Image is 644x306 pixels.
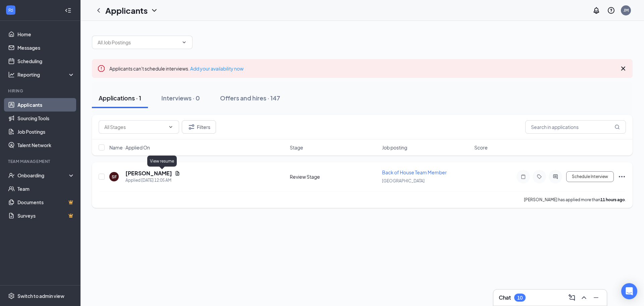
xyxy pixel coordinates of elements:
svg: Error [97,64,105,73]
div: Interviews · 0 [161,94,200,102]
span: Name · Applied On [109,144,150,151]
h5: [PERSON_NAME] [125,170,172,177]
input: Search in applications [525,120,626,134]
div: Applications · 1 [99,94,141,102]
a: Team [17,182,75,195]
div: JM [624,7,629,13]
svg: ActiveChat [551,174,559,179]
svg: Cross [619,64,627,73]
svg: Notifications [592,6,600,14]
svg: Filter [187,123,196,131]
div: Team Management [8,159,73,164]
button: ChevronUp [579,292,589,303]
a: Add your availability now [190,65,244,72]
div: Applied [DATE] 12:05 AM [125,177,180,184]
span: Back of House Team Member [382,169,447,175]
a: SurveysCrown [17,209,75,222]
h3: Chat [499,294,511,301]
div: Open Intercom Messenger [621,283,637,299]
span: Applicants can't schedule interviews. [109,65,244,72]
svg: MagnifyingGlass [614,124,620,130]
a: Home [17,28,75,41]
svg: Document [175,171,180,176]
div: View resume [147,156,177,167]
button: ComposeMessage [567,292,577,303]
svg: Minimize [592,294,600,302]
a: Scheduling [17,54,75,68]
svg: Analysis [8,71,15,78]
a: DocumentsCrown [17,195,75,209]
svg: ChevronDown [150,6,158,14]
a: Applicants [17,98,75,112]
svg: ComposeMessage [568,294,576,302]
div: Reporting [17,71,75,78]
svg: Settings [8,293,15,299]
div: Switch to admin view [17,293,64,299]
svg: ChevronDown [181,40,187,45]
svg: UserCheck [8,172,15,179]
span: Score [474,144,488,151]
a: Messages [17,41,75,54]
span: Job posting [382,144,407,151]
a: Job Postings [17,125,75,138]
div: Offers and hires · 147 [220,94,280,102]
div: Onboarding [17,172,69,179]
svg: ChevronUp [580,294,588,302]
svg: WorkstreamLogo [7,7,14,13]
h1: Applicants [105,5,148,16]
b: 11 hours ago [600,197,625,202]
div: 10 [517,295,523,301]
div: Hiring [8,88,73,94]
button: Schedule Interview [566,171,614,182]
input: All Stages [104,123,165,131]
svg: QuestionInfo [607,6,615,14]
p: [PERSON_NAME] has applied more than . [524,197,626,203]
a: Sourcing Tools [17,112,75,125]
svg: Tag [535,174,543,179]
svg: ChevronDown [168,124,173,130]
button: Filter Filters [182,120,216,134]
button: Minimize [591,292,601,303]
a: Talent Network [17,138,75,152]
div: SF [112,174,117,180]
input: All Job Postings [98,39,179,46]
svg: Ellipses [618,173,626,181]
div: Review Stage [290,173,378,180]
span: Stage [290,144,303,151]
svg: Note [519,174,527,179]
svg: ChevronLeft [95,6,103,14]
span: [GEOGRAPHIC_DATA] [382,178,425,183]
svg: Collapse [65,7,71,14]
